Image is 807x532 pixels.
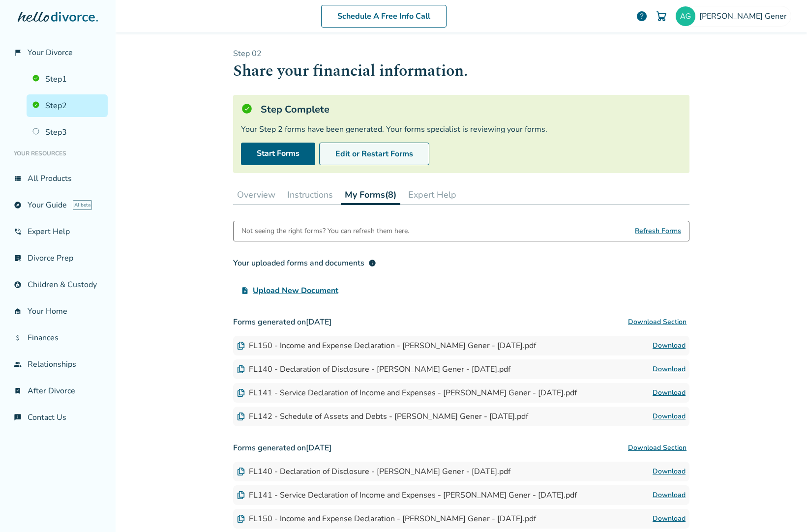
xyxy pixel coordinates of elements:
a: account_childChildren & Custody [8,273,108,296]
span: account_child [14,281,22,289]
span: [PERSON_NAME] Gener [699,11,791,22]
div: Your Step 2 forms have been generated. Your forms specialist is reviewing your forms. [241,124,682,135]
a: Download [653,513,686,525]
a: attach_moneyFinances [8,326,108,349]
span: list_alt_check [14,254,22,262]
div: FL140 - Declaration of Disclosure - [PERSON_NAME] Gener - [DATE].pdf [237,364,510,375]
span: explore [14,201,22,209]
a: flag_2Your Divorce [8,41,108,64]
img: Document [237,389,245,397]
img: Document [237,515,245,523]
div: FL150 - Income and Expense Declaration - [PERSON_NAME] Gener - [DATE].pdf [237,513,536,524]
h3: Forms generated on [DATE] [233,312,689,332]
li: Your Resources [8,144,108,163]
a: exploreYour GuideAI beta [8,194,108,216]
a: garage_homeYour Home [8,300,108,323]
button: My Forms(8) [341,185,400,205]
span: flag_2 [14,49,22,57]
a: Download [653,489,686,501]
img: Document [237,342,245,350]
h5: Step Complete [261,103,329,116]
a: Step1 [27,68,108,90]
span: chat_info [14,414,22,421]
div: Your uploaded forms and documents [233,257,376,269]
span: bookmark_check [14,387,22,395]
a: Step3 [27,121,108,144]
p: Step 0 2 [233,48,689,59]
img: agg82031@gmail.com [676,6,695,26]
span: info [368,259,376,267]
div: FL150 - Income and Expense Declaration - [PERSON_NAME] Gener - [DATE].pdf [237,340,536,351]
span: view_list [14,175,22,182]
img: Document [237,413,245,420]
a: view_listAll Products [8,167,108,190]
a: Download [653,363,686,375]
a: Step2 [27,94,108,117]
span: AI beta [73,200,92,210]
span: Your Divorce [28,47,73,58]
div: FL141 - Service Declaration of Income and Expenses - [PERSON_NAME] Gener - [DATE].pdf [237,387,577,398]
a: phone_in_talkExpert Help [8,220,108,243]
a: Download [653,466,686,477]
span: group [14,360,22,368]
a: groupRelationships [8,353,108,376]
button: Edit or Restart Forms [319,143,429,165]
div: FL141 - Service Declaration of Income and Expenses - [PERSON_NAME] Gener - [DATE].pdf [237,490,577,501]
iframe: Chat Widget [758,485,807,532]
span: Upload New Document [253,285,338,296]
img: Document [237,468,245,475]
button: Download Section [625,438,689,458]
h1: Share your financial information. [233,59,689,83]
a: bookmark_checkAfter Divorce [8,380,108,402]
a: Start Forms [241,143,315,165]
button: Overview [233,185,279,205]
span: upload_file [241,287,249,295]
a: Download [653,411,686,422]
span: Refresh Forms [635,221,681,241]
button: Expert Help [404,185,460,205]
a: Schedule A Free Info Call [321,5,447,28]
img: Document [237,491,245,499]
div: FL140 - Declaration of Disclosure - [PERSON_NAME] Gener - [DATE].pdf [237,466,510,477]
div: Not seeing the right forms? You can refresh them here. [241,221,409,241]
span: phone_in_talk [14,228,22,236]
a: list_alt_checkDivorce Prep [8,247,108,269]
span: attach_money [14,334,22,342]
a: Download [653,387,686,399]
button: Download Section [625,312,689,332]
button: Instructions [283,185,337,205]
img: Document [237,365,245,373]
a: Download [653,340,686,352]
img: Cart [656,10,667,22]
div: FL142 - Schedule of Assets and Debts - [PERSON_NAME] Gener - [DATE].pdf [237,411,528,422]
h3: Forms generated on [DATE] [233,438,689,458]
a: help [636,10,648,22]
a: chat_infoContact Us [8,406,108,429]
span: garage_home [14,307,22,315]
